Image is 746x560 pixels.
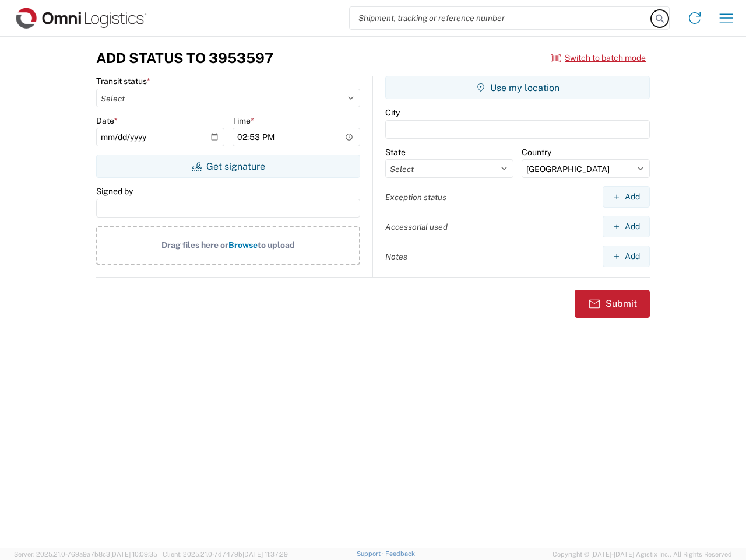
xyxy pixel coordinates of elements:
[522,147,551,157] label: Country
[161,240,228,250] span: Drag files here or
[228,240,258,250] span: Browse
[385,222,448,232] label: Accessorial used
[385,107,400,118] label: City
[603,186,650,208] button: Add
[603,246,650,267] button: Add
[385,251,407,262] label: Notes
[96,116,118,126] label: Date
[357,550,386,557] a: Support
[551,48,646,68] button: Switch to batch mode
[242,551,288,558] span: [DATE] 11:37:29
[350,7,652,29] input: Shipment, tracking or reference number
[163,551,288,558] span: Client: 2025.21.0-7d7479b
[96,76,150,86] label: Transit status
[96,186,133,197] label: Signed by
[603,216,650,237] button: Add
[385,76,650,99] button: Use my location
[110,551,157,558] span: [DATE] 10:09:35
[14,551,157,558] span: Server: 2025.21.0-769a9a7b8c3
[96,50,273,66] h3: Add Status to 3953597
[385,550,415,557] a: Feedback
[553,549,732,559] span: Copyright © [DATE]-[DATE] Agistix Inc., All Rights Reserved
[575,290,650,318] button: Submit
[258,240,295,250] span: to upload
[96,155,360,178] button: Get signature
[385,192,446,202] label: Exception status
[233,116,254,126] label: Time
[385,147,406,157] label: State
